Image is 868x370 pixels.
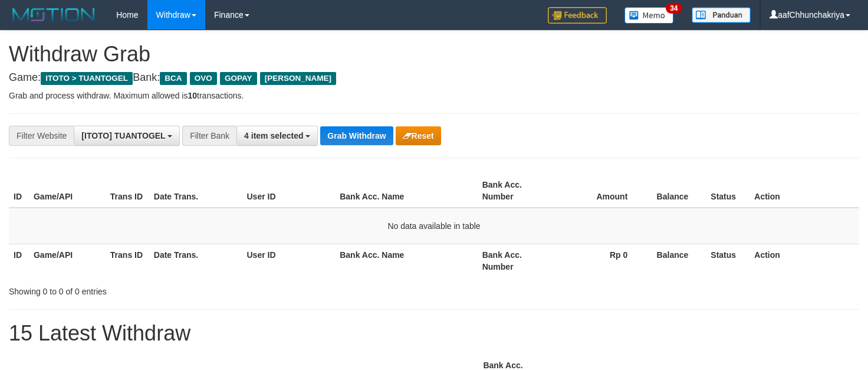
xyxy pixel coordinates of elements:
[106,174,149,208] th: Trans ID
[244,131,303,140] span: 4 item selected
[242,174,336,208] th: User ID
[749,244,859,277] th: Action
[74,126,180,146] button: [ITOTO] TUANTOGEL
[149,244,242,277] th: Date Trans.
[624,7,674,24] img: Button%20Memo.svg
[749,174,859,208] th: Action
[9,90,859,101] p: Grab and process withdraw. Maximum allowed is transactions.
[9,6,98,24] img: MOTION_logo.png
[41,72,133,85] span: ITOTO > TUANTOGEL
[236,126,318,146] button: 4 item selected
[396,126,441,145] button: Reset
[706,174,749,208] th: Status
[9,208,859,244] td: No data available in table
[29,244,106,277] th: Game/API
[9,126,74,146] div: Filter Website
[706,244,749,277] th: Status
[554,244,646,277] th: Rp 0
[220,72,257,85] span: GOPAY
[9,281,353,297] div: Showing 0 to 0 of 0 entries
[81,131,165,140] span: [ITOTO] TUANTOGEL
[478,174,554,208] th: Bank Acc. Number
[478,244,554,277] th: Bank Acc. Number
[106,244,149,277] th: Trans ID
[242,244,336,277] th: User ID
[160,72,186,85] span: BCA
[554,174,646,208] th: Amount
[645,174,706,208] th: Balance
[692,7,751,23] img: panduan.png
[9,72,859,84] h4: Game: Bank:
[190,72,217,85] span: OVO
[149,174,242,208] th: Date Trans.
[645,244,706,277] th: Balance
[9,42,859,66] h1: Withdraw Grab
[29,174,106,208] th: Game/API
[9,322,859,345] h1: 15 Latest Withdraw
[548,7,607,24] img: Feedback.jpg
[9,174,29,208] th: ID
[260,72,336,85] span: [PERSON_NAME]
[320,126,393,145] button: Grab Withdraw
[335,174,477,208] th: Bank Acc. Name
[9,244,29,277] th: ID
[188,91,197,100] strong: 10
[182,126,236,146] div: Filter Bank
[335,244,477,277] th: Bank Acc. Name
[666,3,682,14] span: 34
